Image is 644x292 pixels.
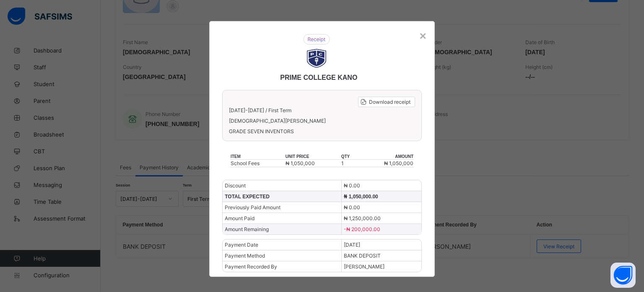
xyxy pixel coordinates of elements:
span: [DEMOGRAPHIC_DATA][PERSON_NAME] [229,118,415,124]
span: BANK DEPOSIT [344,253,381,259]
span: ₦ 0.00 [344,204,360,210]
span: Payment Method [225,253,265,259]
img: receipt.26f346b57495a98c98ef9b0bc63aa4d8.svg [303,34,330,45]
span: ₦ 1,050,000 [286,160,315,166]
span: Previously Paid Amount [225,204,280,210]
th: item [230,154,285,160]
button: Open asap [610,263,636,288]
span: ₦ 1,050,000 [384,160,413,166]
span: Discount [225,182,246,189]
span: [DATE] [344,242,360,248]
div: School Fees [231,160,285,166]
th: unit price [285,154,341,160]
th: amount [358,154,414,160]
span: Amount Remaining [225,226,269,232]
div: × [419,29,426,43]
span: ₦ 0.00 [344,182,360,189]
th: qty [341,154,358,160]
span: ₦ 1,250,000.00 [344,215,381,221]
img: PRIME COLLEGE KANO [306,49,327,70]
span: PRIME COLLEGE KANO [280,74,357,82]
span: [PERSON_NAME] [344,263,384,270]
span: TOTAL EXPECTED [225,194,270,200]
span: Amount Paid [225,215,254,221]
span: Download receipt [369,99,410,105]
span: Payment Recorded By [225,263,277,270]
td: 1 [341,160,358,167]
span: Payment Date [225,242,258,248]
span: ₦ 1,050,000.00 [344,194,378,200]
span: GRADE SEVEN INVENTORS [229,128,415,134]
span: [DATE]-[DATE] / First Term [229,107,291,113]
span: -₦ 200,000.00 [344,226,380,232]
